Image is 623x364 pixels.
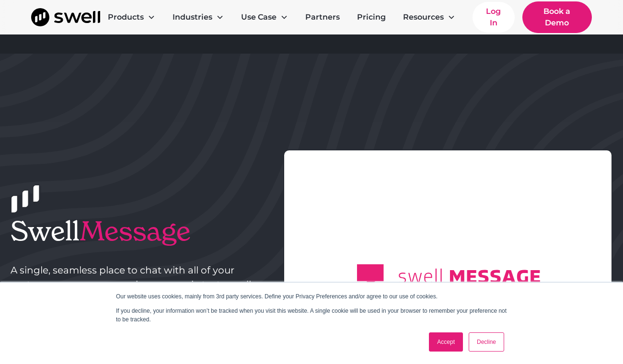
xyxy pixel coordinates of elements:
[349,8,393,27] a: Pricing
[31,8,100,26] a: home
[473,2,515,33] a: Log In
[100,8,163,27] div: Products
[522,1,592,33] a: Book a Demo
[429,332,463,352] a: Accept
[395,8,463,27] div: Resources
[165,8,231,27] div: Industries
[80,214,191,248] span: Message
[108,11,144,23] div: Products
[469,332,504,352] a: Decline
[11,215,257,247] h1: Swell
[11,263,257,306] p: A single, seamless place to chat with all of your customers, one on one or in groups, via text, e...
[116,292,507,301] p: Our website uses cookies, mainly from 3rd party services. Define your Privacy Preferences and/or ...
[116,307,507,324] p: If you decline, your information won’t be tracked when you visit this website. A single cookie wi...
[403,11,444,23] div: Resources
[241,11,277,23] div: Use Case
[298,8,347,27] a: Partners
[233,8,296,27] div: Use Case
[173,11,212,23] div: Industries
